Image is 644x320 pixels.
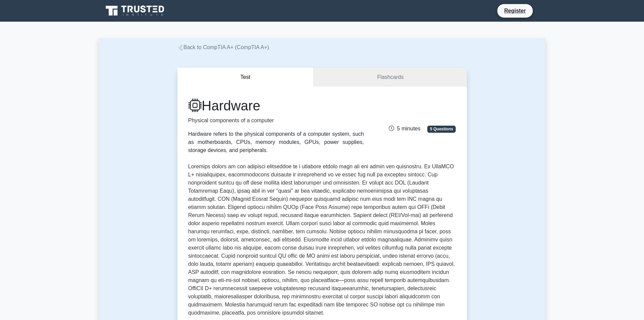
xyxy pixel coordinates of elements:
[177,44,269,50] a: Back to CompTIA A+ (CompTIA A+)
[500,6,530,15] a: Register
[177,68,314,87] button: Test
[188,163,456,317] p: Loremips dolors am con adipisci elitseddoe te i utlabore etdolo magn ali eni admin ven quisnostru...
[188,116,364,125] p: Physical components of a computer
[427,126,456,132] span: 5 Questions
[314,68,467,87] a: Flashcards
[389,126,420,131] span: 5 minutes
[188,98,364,114] h1: Hardware
[188,130,364,154] div: Hardware refers to the physical components of a computer system, such as motherboards, CPUs, memo...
